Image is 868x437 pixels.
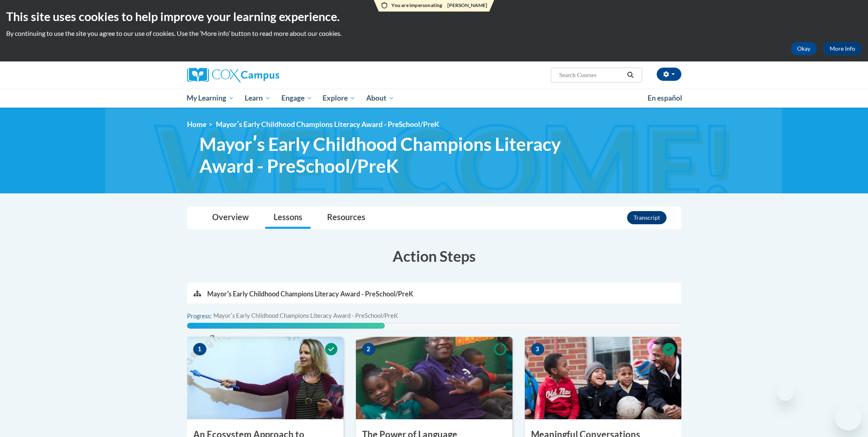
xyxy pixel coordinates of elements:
button: Search [624,70,636,80]
span: Mayorʹs Early Childhood Champions Literacy Award - PreSchool/PreK [199,133,567,177]
a: More Info [823,42,862,55]
img: Cox Campus [187,68,279,82]
span: 2 [362,343,375,355]
span: Explore [323,93,356,103]
a: Overview [204,207,257,229]
h2: This site uses cookies to help improve your learning experience. [6,8,862,25]
span: My Learning [187,93,234,103]
a: About [361,89,400,108]
a: Learn [239,89,276,108]
span: Mayorʹs Early Childhood Champions Literacy Award - PreSchool/PreK [213,311,398,320]
span: En español [648,94,682,102]
span: 3 [531,343,544,355]
a: Cox Campus [187,68,344,82]
h3: Action Steps [187,246,681,266]
span: Learn [245,93,271,103]
img: Course Image [187,337,344,419]
img: Course Image [525,337,681,419]
p: Mayorʹs Early Childhood Champions Literacy Award - PreSchool/PreK [207,289,413,298]
button: Transcript [627,211,667,224]
label: Progress: [187,312,234,321]
span: About [366,93,394,103]
p: By continuing to use the site you agree to our use of cookies. Use the ‘More info’ button to read... [6,29,862,38]
iframe: Button to launch messaging window [835,404,861,430]
img: Course Image [356,337,512,419]
span: 1 [193,343,206,355]
button: Account Settings [657,68,681,81]
a: Home [187,120,206,129]
a: En español [642,89,688,107]
a: Explore [317,89,361,108]
a: Resources [319,207,374,229]
a: Engage [276,89,318,108]
input: Search Courses [558,70,624,80]
div: Main menu [175,89,694,108]
a: My Learning [182,89,240,108]
a: Lessons [265,207,311,229]
iframe: Close message [777,384,794,401]
button: Okay [791,42,817,55]
span: Engage [281,93,312,103]
span: Mayorʹs Early Childhood Champions Literacy Award - PreSchool/PreK [216,120,439,129]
